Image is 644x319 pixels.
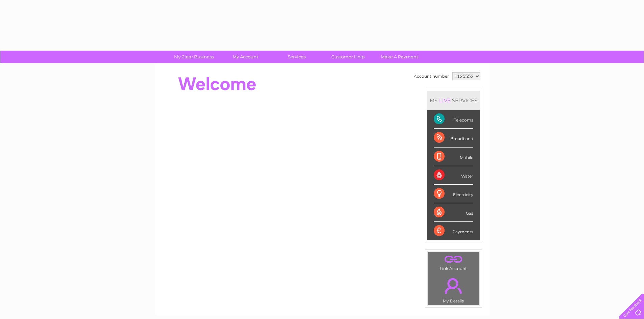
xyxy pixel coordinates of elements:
[434,148,473,166] div: Mobile
[427,272,480,305] td: My Details
[320,51,376,63] a: Customer Help
[434,110,473,129] div: Telecoms
[427,91,480,110] div: MY SERVICES
[434,185,473,203] div: Electricity
[438,97,452,104] div: LIVE
[166,51,222,63] a: My Clear Business
[434,222,473,240] div: Payments
[429,254,478,265] a: .
[217,51,273,63] a: My Account
[269,51,325,63] a: Services
[434,129,473,147] div: Broadband
[434,203,473,222] div: Gas
[427,251,480,273] td: Link Account
[429,274,478,298] a: .
[434,166,473,185] div: Water
[372,51,427,63] a: Make A Payment
[412,71,451,82] td: Account number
